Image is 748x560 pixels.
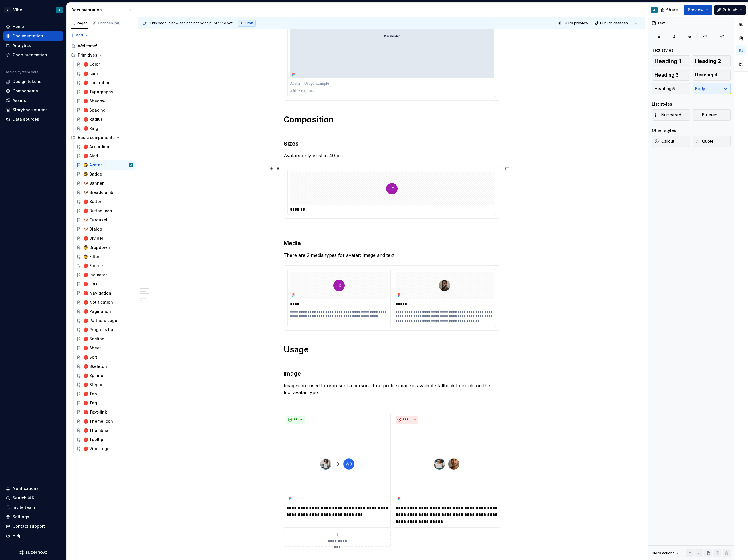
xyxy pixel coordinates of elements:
div: 🔴 Progress bar [83,327,115,333]
div: 🔴 Notification [83,299,113,305]
div: Page tree [69,41,136,453]
div: A [58,8,61,12]
span: This page is new and has not been published yet. [150,21,233,25]
span: Heading 5 [654,86,675,92]
div: Design tokens [13,79,41,84]
div: Help [13,533,22,539]
div: 🔴 Indicator [83,272,107,278]
div: 🔴 Radius [83,116,103,122]
a: Welcome! [69,41,136,51]
button: VVibeA [1,4,65,16]
div: 🔴 Divider [83,235,103,241]
button: Preview [684,5,712,15]
h3: Media [284,239,500,247]
a: 🐶 Carousel [74,215,136,225]
h3: Image [284,370,500,378]
a: 🔴 Color [74,60,136,69]
a: 🔴 Spacing [74,106,136,115]
a: 🧔‍♂️ Filter [74,252,136,261]
span: Bulleted [695,112,717,118]
span: Preview [688,7,704,13]
div: 🔴 Button [83,199,102,204]
button: Heading 1 [652,55,690,67]
a: 🔴 Indicator [74,270,136,279]
div: 🔴 Button Icon [83,208,112,214]
a: 🔴 Navigation [74,289,136,298]
button: Heading 3 [652,69,690,81]
div: 🔴 Spinner [83,373,105,378]
span: Numbered [654,112,681,118]
a: 🔴 Skeleton [74,362,136,371]
div: 🔴 Navigation [83,290,111,296]
a: 🔴 Notification [74,298,136,307]
span: Heading 3 [654,72,679,78]
div: 🔴 Tab [83,391,97,397]
h1: Composition [284,114,500,135]
a: 🔴 Tag [74,398,136,408]
div: Welcome! [78,43,97,49]
a: Assets [3,96,63,105]
a: 🔴 Divider [74,234,136,243]
a: 🐶 Dialog [74,225,136,234]
div: Settings [13,514,29,520]
span: Publish [723,7,737,13]
button: Quick preview [556,19,591,27]
a: 🧔‍♂️ AvatarA [74,160,136,170]
span: Add [76,33,83,37]
div: 🔴 Vibe Logo [83,446,110,452]
div: 🔴 Partners Logo [83,318,117,323]
a: 🔴 Link [74,279,136,289]
button: Quote [693,136,731,147]
div: 🔴 Alert [83,153,98,159]
div: Block actions [652,551,674,555]
button: Heading 2 [693,55,731,67]
a: Analytics [3,41,63,50]
a: 🔴 Radius [74,115,136,124]
div: Home [13,24,24,29]
div: Search ⌘K [13,495,34,501]
div: Notifications [13,486,39,491]
div: 🔴 Skeleton [83,364,107,369]
div: 🔴 Text-link [83,409,107,415]
span: Heading 2 [695,58,721,64]
div: 🐶 Breadcrumb [83,190,113,195]
a: Home [3,22,63,31]
img: 47a3084a-06a1-463e-8303-4e70f6dbf6ed.png [286,426,388,502]
button: Contact support [3,522,63,531]
a: Code automation [3,50,63,59]
a: 🔴 Ring [74,124,136,133]
a: 🔴 Spinner [74,371,136,380]
span: Callout [654,138,674,144]
a: 🔴 Button Icon [74,206,136,215]
button: Bulleted [693,109,731,121]
a: 🔴 Typography [74,87,136,96]
div: 🔴 Ring [83,126,98,131]
div: Design system data [5,70,38,74]
div: Code automation [13,52,47,58]
div: Assets [13,98,26,103]
a: Settings [3,512,63,521]
div: Primitives [69,51,136,60]
div: Contact support [13,523,45,529]
a: Design tokens [3,77,63,86]
div: 🐶 Carousel [83,217,107,223]
div: 🔴 Thumbnail [83,428,111,433]
div: Other styles [652,128,676,133]
p: Avatars only exist in 40 px. [284,152,500,159]
div: 🐶 Banner [83,180,104,186]
div: 🔴 Form [83,263,99,269]
a: 🔴 Thumbnail [74,426,136,435]
div: 🔴 Color [83,61,100,67]
h3: Sizes [284,140,500,148]
button: Add [69,31,90,39]
div: 🔴 Pagination [83,309,111,314]
div: 🔴 Shadow [83,98,106,104]
a: 🔴 icon [74,69,136,78]
div: 🐶 Dialog [83,226,102,232]
div: V [4,7,11,13]
img: 3f33aafa-6823-4c87-b7fb-bde262bfbc38.png [396,426,497,502]
span: Draft [245,21,253,25]
a: 🔴 Theme icon [74,417,136,426]
span: Quote [695,138,714,144]
div: Components [13,88,38,94]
